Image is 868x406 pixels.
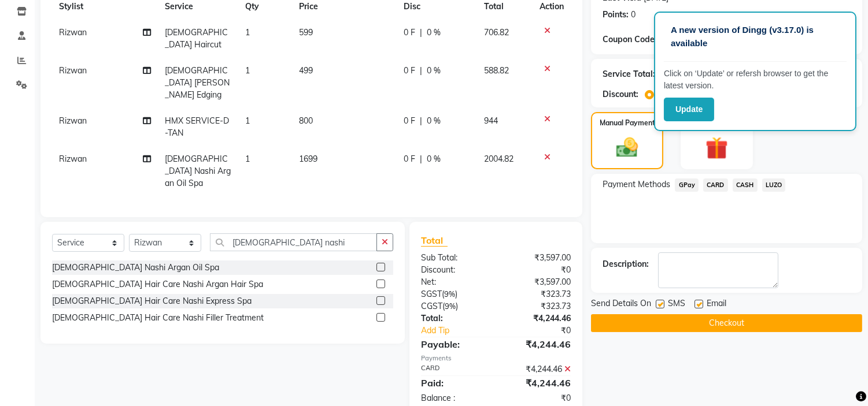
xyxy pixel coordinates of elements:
span: [DEMOGRAPHIC_DATA] Nashi Argan Oil Spa [165,154,231,188]
div: ( ) [412,288,496,300]
span: 0 F [404,65,415,77]
div: [DEMOGRAPHIC_DATA] Hair Care Nashi Filler Treatment [52,312,264,324]
div: Total: [412,312,496,325]
div: ₹0 [496,392,580,404]
span: 0 % [427,115,441,127]
span: Rizwan [59,27,87,38]
div: [DEMOGRAPHIC_DATA] Hair Care Nashi Argan Hair Spa [52,278,263,290]
span: 0 % [427,65,441,77]
div: ₹4,244.46 [496,363,580,375]
span: 1699 [299,154,317,164]
span: CASH [733,178,758,192]
div: [DEMOGRAPHIC_DATA] Nashi Argan Oil Spa [52,262,219,274]
div: Coupon Code [603,33,685,46]
div: ₹3,597.00 [496,252,580,264]
span: LUZO [762,178,786,192]
span: CARD [703,178,728,192]
img: _cash.svg [610,135,644,160]
span: 588.82 [484,65,509,76]
div: ₹3,597.00 [496,276,580,288]
div: Payments [421,353,571,363]
p: Click on ‘Update’ or refersh browser to get the latest version. [664,68,847,92]
span: | [420,27,422,39]
span: 1 [245,154,250,164]
div: Paid: [412,376,496,390]
span: SMS [668,297,685,312]
span: Rizwan [59,65,87,76]
div: Service Total: [603,68,655,80]
div: Discount: [603,88,638,100]
div: Sub Total: [412,252,496,264]
span: | [420,153,422,165]
div: 0 [631,9,636,21]
span: | [420,65,422,77]
span: [DEMOGRAPHIC_DATA] [PERSON_NAME] Edging [165,65,230,100]
div: ₹0 [496,264,580,276]
span: 599 [299,27,313,38]
input: Search or Scan [210,233,377,251]
span: CGST [421,301,442,311]
span: HMX SERVICE-D-TAN [165,116,229,138]
span: 1 [245,116,250,126]
span: Email [707,297,726,312]
div: CARD [412,363,496,375]
span: 9% [444,289,455,299]
div: Points: [603,9,629,21]
label: Manual Payment [600,118,655,128]
div: Payable: [412,337,496,351]
span: 1 [245,65,250,76]
span: [DEMOGRAPHIC_DATA] Haircut [165,27,228,50]
div: ₹323.73 [496,288,580,300]
span: 944 [484,116,498,126]
div: Description: [603,258,649,270]
div: ₹0 [510,325,580,337]
a: Add Tip [412,325,510,337]
div: ( ) [412,300,496,312]
img: _gift.svg [699,134,735,162]
span: 800 [299,116,313,126]
span: Send Details On [591,297,651,312]
span: | [420,115,422,127]
div: [DEMOGRAPHIC_DATA] Hair Care Nashi Express Spa [52,295,252,307]
div: Net: [412,276,496,288]
span: 0 F [404,115,415,127]
div: Balance : [412,392,496,404]
span: 0 % [427,27,441,39]
span: Rizwan [59,116,87,126]
div: ₹4,244.46 [496,312,580,325]
span: Rizwan [59,154,87,164]
span: 0 F [404,27,415,39]
p: A new version of Dingg (v3.17.0) is available [671,24,840,50]
div: Discount: [412,264,496,276]
span: Total [421,234,448,247]
button: Checkout [591,314,862,332]
div: ₹4,244.46 [496,337,580,351]
span: GPay [675,178,699,192]
span: 2004.82 [484,154,514,164]
span: SGST [421,289,442,299]
div: ₹4,244.46 [496,376,580,390]
span: 9% [445,301,456,311]
div: ₹323.73 [496,300,580,312]
span: 499 [299,65,313,76]
span: Payment Methods [603,178,670,191]
span: 0 % [427,153,441,165]
span: 1 [245,27,250,38]
span: 706.82 [484,27,509,38]
span: 0 F [404,153,415,165]
button: Update [664,98,714,121]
